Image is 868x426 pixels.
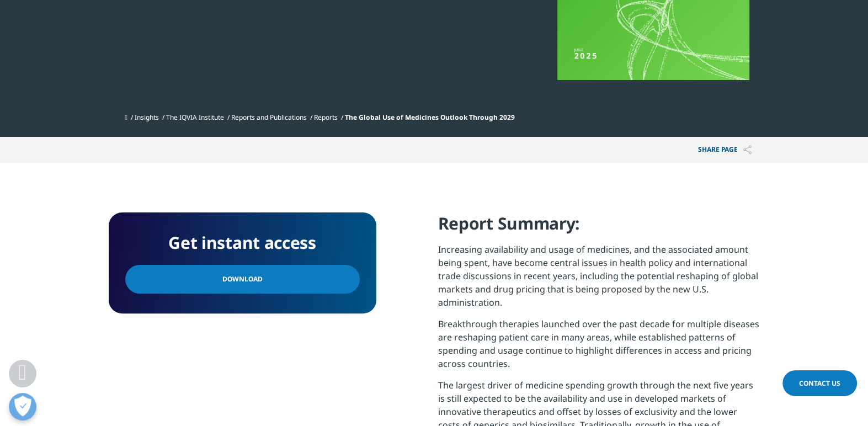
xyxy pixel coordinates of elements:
a: Download [125,265,360,294]
a: Reports [314,113,338,122]
span: Contact Us [799,379,840,388]
p: Share PAGE [690,137,760,163]
button: Share PAGEShare PAGE [690,137,760,163]
h4: Get instant access [125,229,360,257]
span: The Global Use of Medicines Outlook Through 2029 [345,113,515,122]
button: 優先設定センターを開く [9,393,36,420]
a: Contact Us [782,370,857,396]
p: Increasing availability and usage of medicines, and the associated amount being spent, have becom... [438,243,760,317]
span: Download [222,273,263,285]
a: Insights [135,113,159,122]
img: Share PAGE [743,145,752,155]
a: The IQVIA Institute [166,113,224,122]
p: Breakthrough therapies launched over the past decade for multiple diseases are reshaping patient ... [438,317,760,379]
a: Reports and Publications [231,113,307,122]
h4: Report Summary: [438,212,760,243]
